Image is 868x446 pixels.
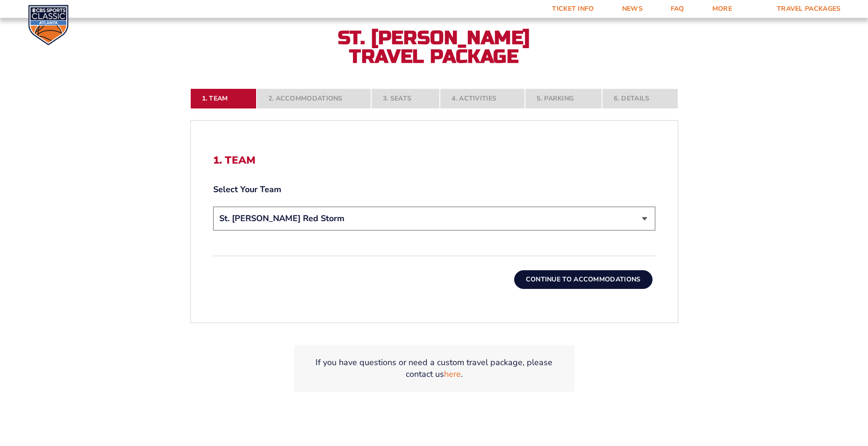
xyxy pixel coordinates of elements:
img: CBS Sports Classic [28,5,69,45]
h2: St. [PERSON_NAME] Travel Package [331,29,537,66]
p: If you have questions or need a custom travel package, please contact us . [305,357,563,380]
button: Continue To Accommodations [514,270,653,289]
a: here [444,368,461,380]
label: Select Your Team [213,184,655,195]
h2: 1. Team [213,154,655,166]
